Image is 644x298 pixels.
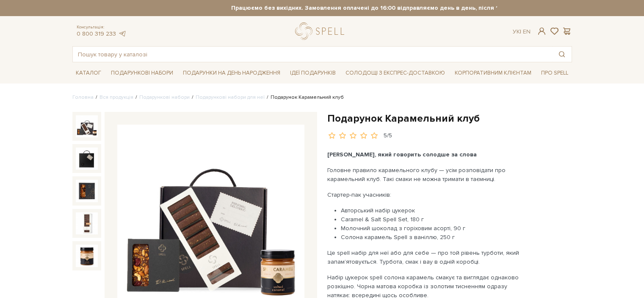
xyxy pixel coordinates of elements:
[196,94,265,100] a: Подарункові набори для неї
[72,67,105,80] span: Каталог
[341,224,526,233] li: Молочний шоколад з горіховим асорті, 90 г
[76,148,98,170] img: Подарунок Карамельний клуб
[139,94,190,100] a: Подарункові набори
[384,132,392,140] div: 5/5
[341,206,526,215] li: Авторський набір цукерок
[287,67,339,80] span: Ідеї подарунків
[341,215,526,224] li: Caramel & Salt Spell Set, 180 г
[520,28,521,35] span: |
[76,115,98,137] img: Подарунок Карамельний клуб
[327,166,526,184] p: Головне правило карамельного клубу — усім розповідати про карамельний клуб. Такі смаки не можна т...
[76,212,98,234] img: Подарунок Карамельний клуб
[538,67,572,80] span: Про Spell
[77,25,127,30] span: Консультація:
[108,67,177,80] span: Подарункові набори
[180,67,284,80] span: Подарунки на День народження
[523,28,531,35] a: En
[327,248,526,266] p: Це spell набір для неї або для себе — про той рівень турботи, який запам’ятовується. Турбота, сма...
[327,112,572,125] h1: Подарунок Карамельний клуб
[72,94,94,100] a: Головна
[341,233,526,242] li: Солона карамель Spell з ваніллю, 250 г
[77,30,116,37] a: 0 800 319 233
[295,22,348,40] a: logo
[100,94,133,100] a: Вся продукція
[327,190,526,199] p: Стартер-пак учасників:
[552,47,572,62] button: Пошук товару у каталозі
[76,180,98,202] img: Подарунок Карамельний клуб
[451,66,535,80] a: Корпоративним клієнтам
[342,66,448,80] a: Солодощі з експрес-доставкою
[118,30,127,37] a: telegram
[73,47,552,62] input: Пошук товару у каталозі
[76,245,98,267] img: Подарунок Карамельний клуб
[513,28,531,36] div: Ук
[265,94,344,101] li: Подарунок Карамельний клуб
[327,151,477,158] b: [PERSON_NAME], який говорить солодше за слова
